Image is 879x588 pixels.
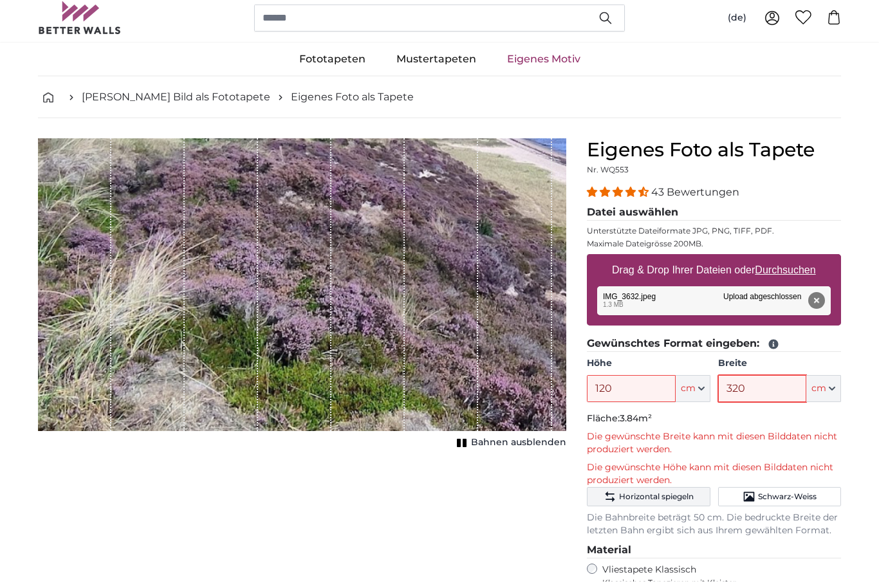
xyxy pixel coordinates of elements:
[806,382,841,409] button: cm
[607,264,821,290] label: Drag & Drop Ihrer Dateien oder
[811,389,826,402] span: cm
[718,494,841,513] button: Schwarz-Weiss
[587,419,841,432] p: Fläche:
[381,49,492,82] a: Mustertapeten
[620,419,652,431] span: 3.84m²
[38,8,122,41] img: Betterwalls
[718,364,841,377] label: Breite
[82,96,270,111] a: [PERSON_NAME] Bild als Fototapete
[587,494,710,513] button: Horizontal spiegeln
[587,519,841,544] p: Die Bahnbreite beträgt 50 cm. Die bedruckte Breite der letzten Bahn ergibt sich aus Ihrem gewählt...
[587,172,629,181] span: Nr. WQ553
[587,468,841,494] p: Die gewünschte Höhe kann mit diesen Bilddaten nicht produziert werden.
[587,193,651,205] span: 4.40 stars
[587,145,841,169] h1: Eigenes Foto als Tapete
[587,233,841,243] p: Unterstützte Dateiformate JPG, PNG, TIFF, PDF.
[619,499,694,509] span: Horizontal spiegeln
[717,13,757,36] button: (de)
[453,441,566,459] button: Bahnen ausblenden
[291,96,414,111] a: Eigenes Foto als Tapete
[587,246,841,256] p: Maximale Dateigrösse 200MB.
[38,145,566,459] div: 1 of 1
[587,343,841,359] legend: Gewünschtes Format eingeben:
[587,549,841,565] legend: Material
[284,49,381,82] a: Fototapeten
[587,212,841,228] legend: Datei auswählen
[587,437,841,463] p: Die gewünschte Breite kann mit diesen Bilddaten nicht produziert werden.
[681,389,696,402] span: cm
[587,364,710,377] label: Höhe
[676,382,710,409] button: cm
[755,271,816,282] u: Durchsuchen
[758,499,817,509] span: Schwarz-Weiss
[492,49,596,82] a: Eigenes Motiv
[651,193,739,205] span: 43 Bewertungen
[38,83,841,125] nav: breadcrumbs
[471,443,566,456] span: Bahnen ausblenden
